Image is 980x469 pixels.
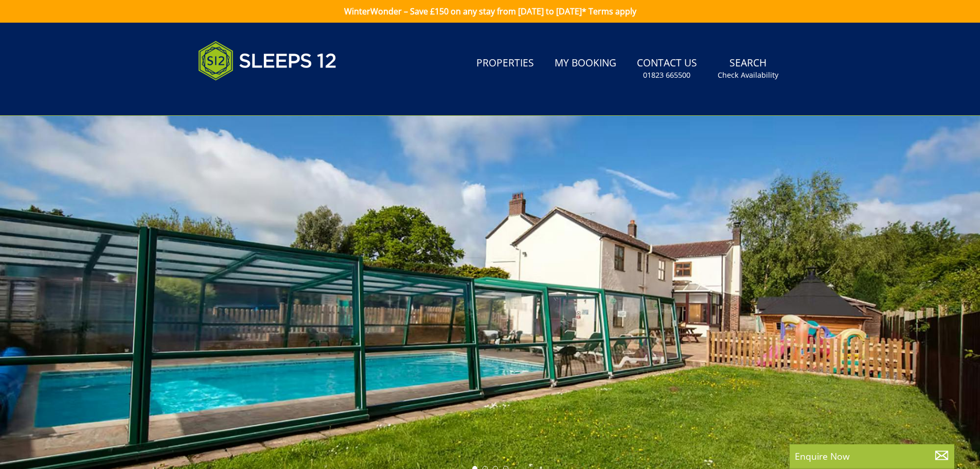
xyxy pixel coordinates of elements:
[550,52,620,75] a: My Booking
[198,35,337,86] img: Sleeps 12
[643,70,690,80] small: 01823 665500
[795,449,949,463] p: Enquire Now
[718,70,778,80] small: Check Availability
[472,52,538,75] a: Properties
[633,52,701,85] a: Contact Us01823 665500
[193,93,301,101] iframe: Customer reviews powered by Trustpilot
[714,52,782,85] a: SearchCheck Availability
